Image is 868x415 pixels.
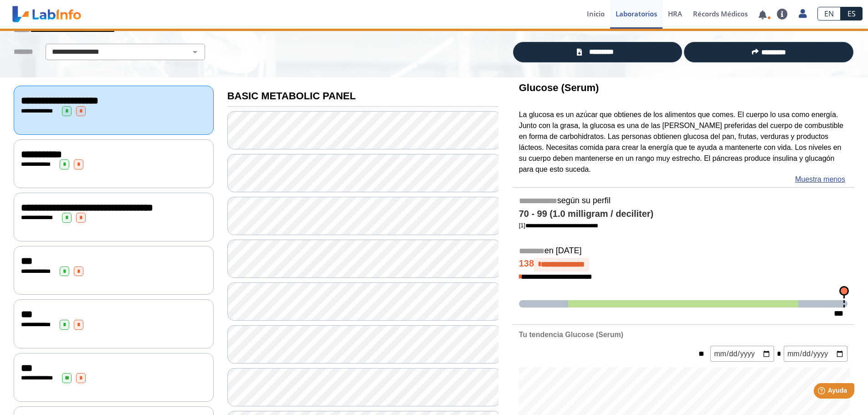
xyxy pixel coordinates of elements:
a: [1] [519,222,598,229]
a: Muestra menos [795,174,845,185]
a: ES [841,7,863,20]
b: Tu tendencia Glucose (Serum) [519,331,623,338]
input: mm/dd/yyyy [784,346,847,362]
b: BASIC METABOLIC PANEL [227,90,356,102]
p: La glucosa es un azúcar que obtienes de los alimentos que comes. El cuerpo lo usa como energía. J... [519,109,847,175]
h5: en [DATE] [519,246,847,256]
iframe: Help widget launcher [787,379,858,405]
h4: 70 - 99 (1.0 milligram / deciliter) [519,209,847,220]
b: Glucose (Serum) [519,82,599,93]
h4: 138 [519,258,847,272]
input: mm/dd/yyyy [710,346,774,362]
a: EN [817,7,841,20]
h5: según su perfil [519,196,847,206]
span: HRA [668,9,682,18]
